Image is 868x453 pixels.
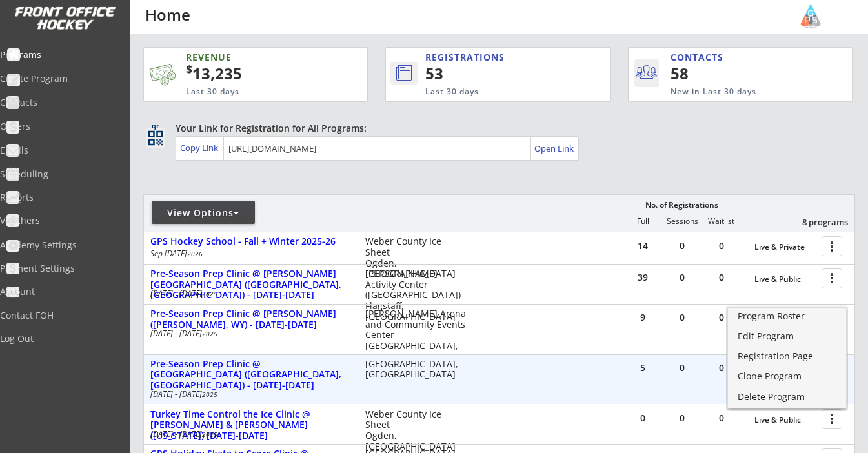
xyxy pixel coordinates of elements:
[202,390,217,399] em: 2025
[202,289,217,298] em: 2025
[623,217,662,226] div: Full
[152,206,255,219] div: View Options
[150,390,348,398] div: [DATE] - [DATE]
[365,308,467,363] div: [PERSON_NAME] Arena and Community Events Center [GEOGRAPHIC_DATA], [GEOGRAPHIC_DATA]
[728,308,846,327] a: Program Roster
[534,143,575,154] div: Open Link
[701,217,740,226] div: Waitlist
[728,328,846,347] a: Edit Program
[365,236,467,279] div: Weber County Ice Sheet Ogden, [GEOGRAPHIC_DATA]
[623,363,662,372] div: 5
[663,241,701,250] div: 0
[202,329,217,338] em: 2025
[738,372,836,381] div: Clone Program
[425,86,556,97] div: Last 30 days
[738,312,836,321] div: Program Roster
[663,363,701,372] div: 0
[754,275,815,284] div: Live & Public
[822,268,842,288] button: more_vert
[150,330,348,337] div: [DATE] - [DATE]
[186,63,327,85] div: 13,235
[754,243,815,252] div: Live & Private
[702,273,741,282] div: 0
[187,249,203,258] em: 2026
[425,51,554,64] div: REGISTRATIONS
[728,348,846,367] a: Registration Page
[150,409,352,441] div: Turkey Time Control the Ice Clinic @ [PERSON_NAME] & [PERSON_NAME] ([US_STATE]) [DATE]-[DATE]
[623,273,662,282] div: 39
[150,268,352,301] div: Pre-Season Prep Clinic @ [PERSON_NAME][GEOGRAPHIC_DATA] ([GEOGRAPHIC_DATA], [GEOGRAPHIC_DATA]) - ...
[671,51,729,64] div: CONTACTS
[702,313,741,322] div: 0
[623,414,662,423] div: 0
[754,416,815,425] div: Live & Public
[623,313,662,322] div: 9
[822,409,842,429] button: more_vert
[781,216,848,228] div: 8 programs
[822,236,842,256] button: more_vert
[663,273,701,282] div: 0
[425,63,566,85] div: 53
[150,430,348,438] div: [DATE] - [DATE]
[671,63,750,85] div: 58
[365,409,467,452] div: Weber County Ice Sheet Ogden, [GEOGRAPHIC_DATA]
[180,142,221,154] div: Copy Link
[738,352,836,361] div: Registration Page
[663,414,701,423] div: 0
[534,139,575,157] a: Open Link
[702,414,741,423] div: 0
[150,359,352,391] div: Pre-Season Prep Clinic @ [GEOGRAPHIC_DATA] ([GEOGRAPHIC_DATA], [GEOGRAPHIC_DATA]) - [DATE]-[DATE]
[365,359,467,381] div: [GEOGRAPHIC_DATA], [GEOGRAPHIC_DATA]
[176,122,815,135] div: Your Link for Registration for All Programs:
[186,86,310,97] div: Last 30 days
[150,250,348,257] div: Sep [DATE]
[663,313,701,322] div: 0
[150,290,348,297] div: [DATE] - [DATE]
[365,268,467,323] div: [PERSON_NAME] Activity Center ([GEOGRAPHIC_DATA]) Flagstaff, [GEOGRAPHIC_DATA]
[186,51,310,64] div: REVENUE
[150,236,352,247] div: GPS Hockey School - Fall + Winter 2025-26
[623,241,662,250] div: 14
[641,201,722,210] div: No. of Registrations
[702,241,741,250] div: 0
[738,392,836,401] div: Delete Program
[663,217,701,226] div: Sessions
[186,61,192,77] sup: $
[671,86,792,97] div: New in Last 30 days
[702,363,741,372] div: 0
[202,430,217,439] em: 2025
[150,308,352,330] div: Pre-Season Prep Clinic @ [PERSON_NAME] ([PERSON_NAME], WY) - [DATE]-[DATE]
[147,122,163,130] div: qr
[738,332,836,341] div: Edit Program
[146,128,165,148] button: qr_code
